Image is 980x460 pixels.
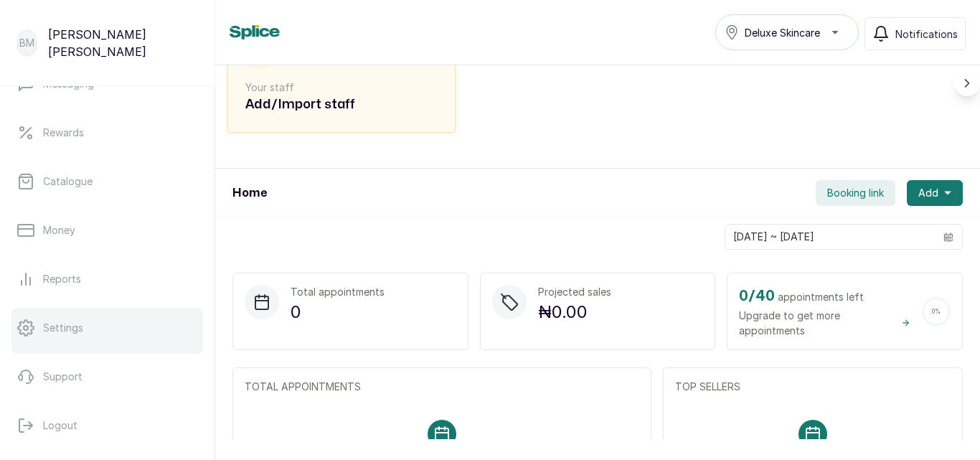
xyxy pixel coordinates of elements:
[943,232,953,242] svg: calendar
[291,299,385,325] p: 0
[11,210,203,250] a: Money
[11,259,203,299] a: Reports
[11,405,203,446] button: Logout
[43,126,84,140] p: Rewards
[954,70,980,96] button: Scroll right
[291,285,385,299] p: Total appointments
[245,95,438,115] h2: Add/Import staff
[895,27,958,42] span: Notifications
[43,223,75,238] p: Money
[739,308,910,338] span: Upgrade to get more appointments
[538,299,611,325] p: ₦0.00
[43,370,83,384] p: Support
[725,225,935,249] input: Select date
[43,321,83,335] p: Settings
[675,380,951,394] p: TOP SELLERS
[739,285,775,308] h2: 0 / 40
[11,308,203,348] a: Settings
[715,14,859,50] button: Deluxe Skincare
[932,309,941,315] span: 0 %
[227,22,456,133] div: Your staffAdd/Import staff
[816,180,895,206] button: Booking link
[11,357,203,397] a: Support
[11,113,203,153] a: Rewards
[48,26,197,60] p: [PERSON_NAME] [PERSON_NAME]
[827,186,884,200] span: Booking link
[19,36,34,50] p: BM
[43,272,81,286] p: Reports
[11,161,203,202] a: Catalogue
[245,80,438,95] p: Your staff
[538,285,611,299] p: Projected sales
[907,180,963,206] button: Add
[232,184,267,202] h1: Home
[43,174,93,189] p: Catalogue
[778,290,864,304] span: appointments left
[745,25,820,40] span: Deluxe Skincare
[918,186,938,200] span: Add
[864,17,966,50] button: Notifications
[43,418,77,433] p: Logout
[245,380,639,394] p: TOTAL APPOINTMENTS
